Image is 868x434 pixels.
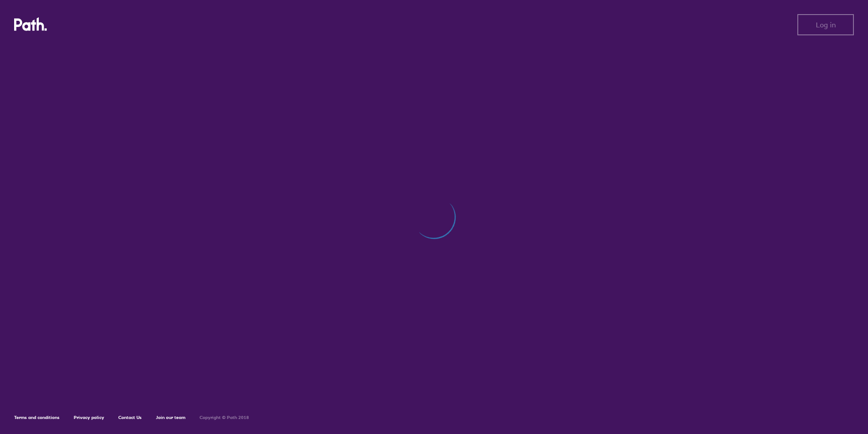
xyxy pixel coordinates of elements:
[816,21,836,29] span: Log in
[156,415,185,420] a: Join our team
[200,415,249,420] h6: Copyright © Path 2018
[118,415,142,420] a: Contact Us
[74,415,104,420] a: Privacy policy
[797,14,854,35] button: Log in
[14,415,60,420] a: Terms and conditions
